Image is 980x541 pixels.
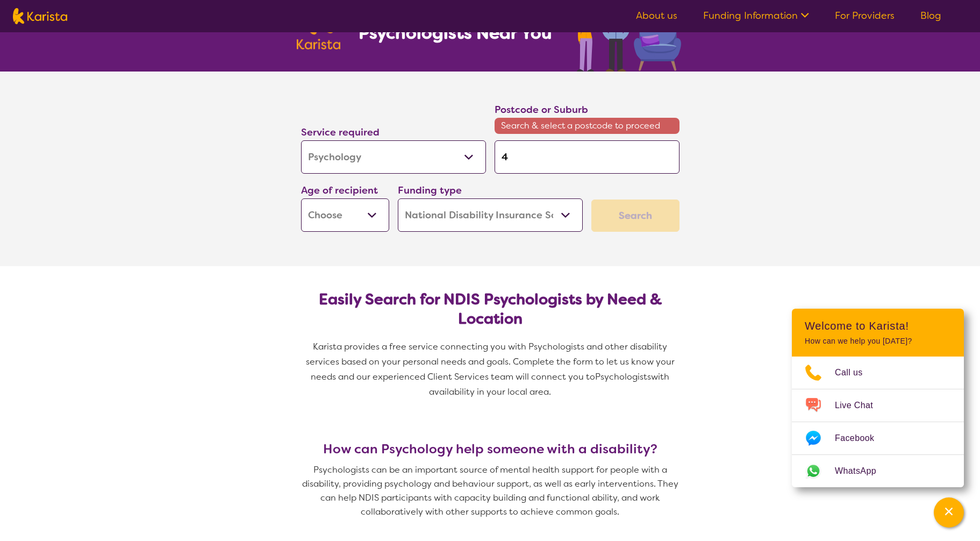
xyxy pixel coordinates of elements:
button: Channel Menu [934,497,964,528]
h2: Welcome to Karista! [805,319,951,332]
a: For Providers [835,9,895,22]
input: Type [495,140,679,174]
a: Web link opens in a new tab. [792,455,964,487]
a: Blog [920,9,941,22]
span: WhatsApp [835,463,889,479]
span: Call us [835,365,876,381]
img: Karista logo [13,8,67,24]
div: Channel Menu [792,309,964,487]
label: Age of recipient [301,184,378,197]
span: Live Chat [835,397,886,414]
span: Facebook [835,430,887,446]
h2: Easily Search for NDIS Psychologists by Need & Location [310,290,671,329]
h1: Find NDIS Psychologists Near You [359,1,557,44]
ul: Choose channel [792,357,964,487]
label: Funding type [398,184,462,197]
p: How can we help you [DATE]? [805,337,951,346]
a: Funding Information [703,9,809,22]
span: Search & select a postcode to proceed [495,118,679,134]
label: Service required [301,126,380,139]
label: Postcode or Suburb [495,103,588,116]
span: Psychologists [595,371,651,382]
span: Karista provides a free service connecting you with Psychologists and other disability services b... [306,341,677,382]
h3: How can Psychology help someone with a disability? [297,442,684,457]
p: Psychologists can be an important source of mental health support for people with a disability, p... [297,463,684,519]
a: About us [636,9,677,22]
